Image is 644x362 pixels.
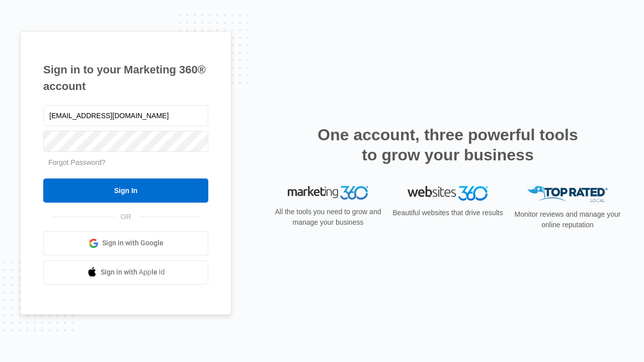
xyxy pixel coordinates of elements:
[511,209,624,230] p: Monitor reviews and manage your online reputation
[43,105,208,126] input: Email
[48,158,106,166] a: Forgot Password?
[527,186,608,203] img: Top Rated Local
[288,186,368,200] img: Marketing 360
[408,186,488,201] img: Websites 360
[43,260,208,285] a: Sign in with Apple Id
[43,178,208,203] input: Sign In
[391,208,504,218] p: Beautiful websites that drive results
[101,267,165,278] span: Sign in with Apple Id
[43,231,208,255] a: Sign in with Google
[314,125,581,165] h2: One account, three powerful tools to grow your business
[43,61,208,95] h1: Sign in to your Marketing 360® account
[102,238,164,248] span: Sign in with Google
[272,207,384,228] p: All the tools you need to grow and manage your business
[114,212,138,222] span: OR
